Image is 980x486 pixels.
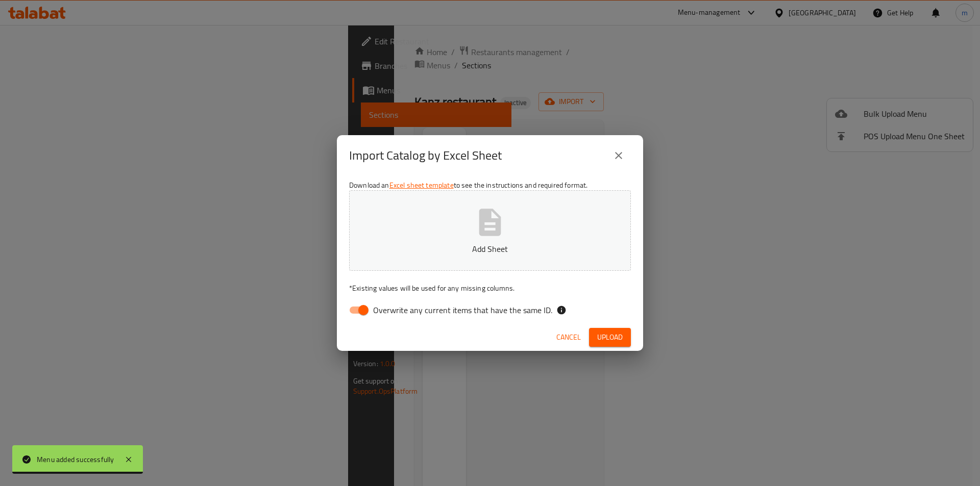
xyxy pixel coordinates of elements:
[337,176,643,324] div: Download an to see the instructions and required format.
[349,147,502,164] h2: Import Catalog by Excel Sheet
[606,143,631,168] button: close
[597,331,623,344] span: Upload
[349,190,631,271] button: Add Sheet
[389,178,454,192] a: Excel sheet template
[556,305,567,315] svg: If the overwrite option isn't selected, then the items that match an existing ID will be ignored ...
[365,243,615,255] p: Add Sheet
[552,328,585,347] button: Cancel
[589,328,631,347] button: Upload
[556,331,581,344] span: Cancel
[373,304,552,316] span: Overwrite any current items that have the same ID.
[37,454,114,465] div: Menu added successfully
[349,283,631,293] p: Existing values will be used for any missing columns.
